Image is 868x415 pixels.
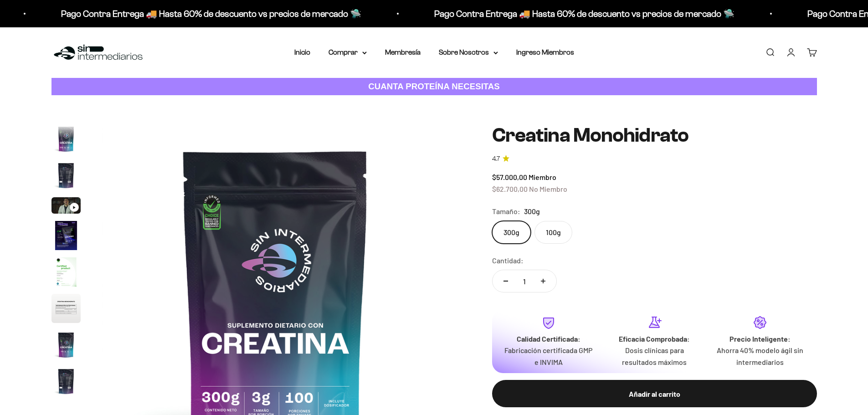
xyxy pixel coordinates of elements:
[51,294,81,323] img: Creatina Monohidrato
[503,344,594,368] p: Fabricación certificada GMP e INVIMA
[492,124,817,146] h1: Creatina Monohidrato
[492,173,527,181] span: $57.000,00
[492,154,500,164] span: 4.7
[517,334,580,343] strong: Calidad Certificada:
[529,184,567,193] span: No Miembro
[51,221,81,250] img: Creatina Monohidrato
[492,184,528,193] span: $62.700,00
[529,173,556,181] span: Miembro
[492,154,817,164] a: 4.74.7 de 5.0 estrellas
[530,270,556,292] button: Aumentar cantidad
[714,344,806,368] p: Ahorra 40% modelo ágil sin intermediarios
[51,257,81,287] img: Creatina Monohidrato
[493,270,519,292] button: Reducir cantidad
[51,78,817,96] a: CUANTA PROTEÍNA NECESITAS
[492,205,520,217] legend: Tamaño:
[51,330,81,359] img: Creatina Monohidrato
[51,161,81,193] button: Ir al artículo 2
[524,205,540,217] span: 300g
[51,330,81,362] button: Ir al artículo 7
[51,161,81,190] img: Creatina Monohidrato
[492,380,817,407] button: Añadir al carrito
[51,197,81,216] button: Ir al artículo 3
[51,257,81,289] button: Ir al artículo 5
[294,48,310,56] a: Inicio
[619,334,690,343] strong: Eficacia Comprobada:
[329,46,367,58] summary: Comprar
[51,367,81,396] img: Creatina Monohidrato
[48,6,348,21] p: Pago Contra Entrega 🚚 Hasta 60% de descuento vs precios de mercado 🛸
[492,255,524,266] label: Cantidad:
[51,221,81,253] button: Ir al artículo 4
[421,6,721,21] p: Pago Contra Entrega 🚚 Hasta 60% de descuento vs precios de mercado 🛸
[385,48,421,56] a: Membresía
[516,48,574,56] a: Ingreso Miembros
[51,124,81,154] img: Creatina Monohidrato
[368,82,500,91] strong: CUANTA PROTEÍNA NECESITAS
[51,367,81,399] button: Ir al artículo 8
[510,388,799,400] div: Añadir al carrito
[51,124,81,156] button: Ir al artículo 1
[439,46,498,58] summary: Sobre Nosotros
[729,334,791,343] strong: Precio Inteligente:
[51,294,81,326] button: Ir al artículo 6
[609,344,700,368] p: Dosis clínicas para resultados máximos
